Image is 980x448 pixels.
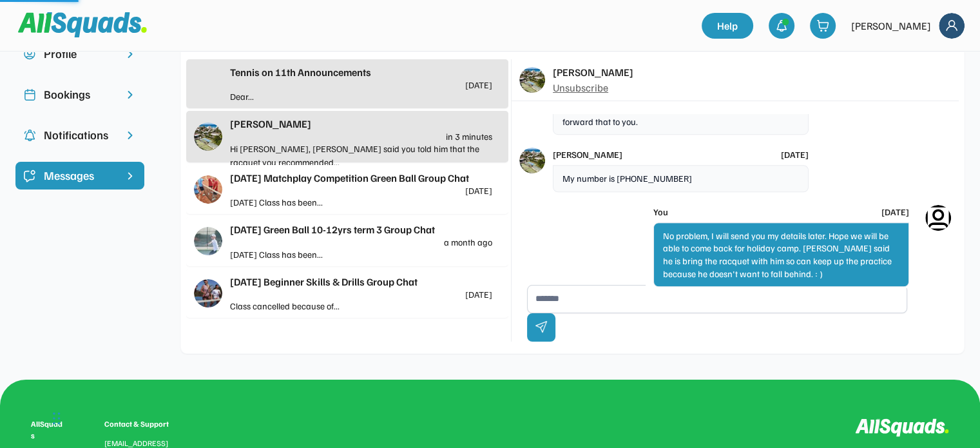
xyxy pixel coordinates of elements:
div: Dear... [230,90,361,103]
img: Squad%20Logo.svg [18,12,147,37]
div: Hi [PERSON_NAME], [PERSON_NAME] said you told him that the racquet you recommended... [230,142,492,169]
div: [DATE] [465,186,492,195]
img: Icon%20copy%202.svg [23,88,36,101]
div: [DATE] [781,148,809,161]
div: Unsubscribe [553,80,608,95]
img: Icon%20copy%204.svg [23,129,36,142]
div: a month ago [444,237,492,247]
img: Frame%2018.svg [939,13,965,39]
div: [PERSON_NAME] [553,64,633,80]
div: [DATE] Green Ball 10-12yrs term 3 Group Chat [230,222,492,237]
div: Notifications [44,126,116,144]
img: IMG_2979.png [194,70,222,98]
div: No problem, I will send you my details later. Hope we will be able to come back for holiday camp.... [653,222,909,287]
img: chevron-right.svg [124,48,137,61]
div: [DATE] Beginner Skills & Drills Group Chat [230,274,492,289]
img: user-circle.svg [23,48,36,61]
img: Icon%20%2821%29.svg [23,170,36,182]
div: [DATE] Matchplay Competition Green Ball Group Chat [230,170,492,186]
img: IMG_3009.jpeg [194,279,222,307]
img: chevron-right%20copy%203.svg [124,170,137,182]
div: [DATE] [465,289,492,299]
img: Logo%20inverted.svg [855,418,949,437]
div: Bookings [44,86,116,103]
div: My number is [PHONE_NUMBER] [553,165,809,192]
div: Profile [44,45,116,63]
div: [PERSON_NAME] [851,18,931,34]
div: [DATE] [881,205,909,219]
a: Help [702,13,753,39]
div: You [653,205,668,219]
div: [PERSON_NAME] [230,116,492,131]
img: 1000017423.png [519,67,545,93]
div: Tennis on 11th Announcements [230,64,492,80]
img: bell-03%20%281%29.svg [775,19,788,32]
div: in 3 minutes [446,131,492,141]
div: Contact & Support [104,418,184,430]
img: chevron-right.svg [124,129,137,142]
div: [DATE] [465,80,492,90]
img: IMG_3167.jpeg [194,227,222,255]
img: 1000017423.png [194,122,222,151]
img: 1000017423.png [519,148,545,173]
img: IMG_3170.jpeg [194,175,222,204]
img: Icon%20%282%29.svg [925,205,951,231]
div: [DATE] Class has been... [230,195,361,209]
div: [DATE] Class has been... [230,248,361,261]
div: Class cancelled because of... [230,299,361,313]
div: [PERSON_NAME] [553,148,622,161]
img: shopping-cart-01%20%281%29.svg [816,19,829,32]
div: Messages [44,167,116,184]
img: chevron-right.svg [124,88,137,101]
